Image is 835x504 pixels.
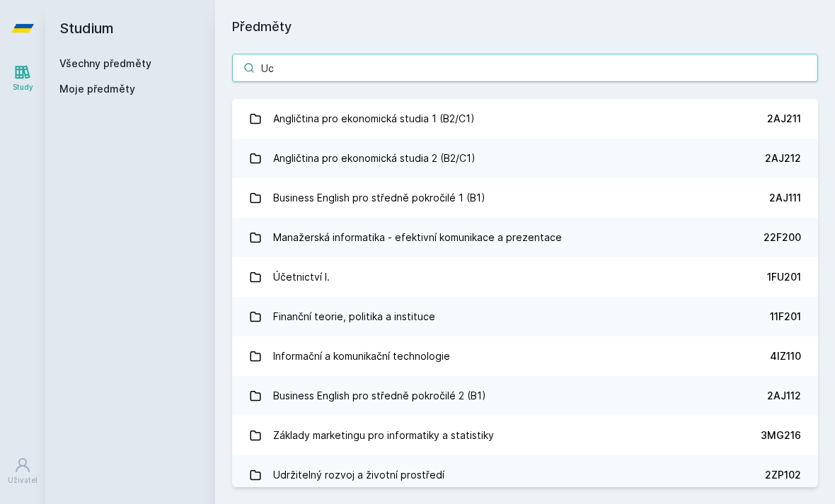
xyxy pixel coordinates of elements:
a: Účetnictví I. 1FU201 [232,257,818,297]
a: Základy marketingu pro informatiky a statistiky 3MG216 [232,416,818,455]
a: Study [3,57,42,100]
a: Business English pro středně pokročilé 2 (B1) 2AJ112 [232,376,818,416]
div: 2AJ211 [767,112,801,126]
a: Finanční teorie, politika a instituce 11F201 [232,297,818,336]
div: Uživatel [8,475,38,486]
div: Study [13,82,33,93]
div: Informační a komunikační technologie [273,342,450,370]
span: Moje předměty [59,82,135,96]
div: 2AJ212 [765,151,801,165]
div: Angličtina pro ekonomická studia 1 (B2/C1) [273,105,475,133]
div: 22F200 [764,230,801,245]
div: Business English pro středně pokročilé 1 (B1) [273,184,485,212]
div: 11F201 [770,310,801,324]
a: Manažerská informatika - efektivní komunikace a prezentace 22F200 [232,218,818,257]
a: Všechny předměty [59,57,151,69]
div: Angličtina pro ekonomická studia 2 (B2/C1) [273,144,476,172]
div: Business English pro středně pokročilé 2 (B1) [273,382,486,410]
a: Business English pro středně pokročilé 1 (B1) 2AJ111 [232,178,818,218]
input: Název nebo ident předmětu… [232,54,818,82]
div: 2ZP102 [765,468,801,482]
div: Manažerská informatika - efektivní komunikace a prezentace [273,223,562,252]
a: Uživatel [3,450,42,493]
div: 2AJ112 [767,389,801,403]
a: Angličtina pro ekonomická studia 2 (B2/C1) 2AJ212 [232,139,818,178]
div: 1FU201 [767,270,801,284]
div: 3MG216 [761,428,801,443]
div: Základy marketingu pro informatiky a statistiky [273,421,494,450]
a: Informační a komunikační technologie 4IZ110 [232,336,818,376]
div: 2AJ111 [769,191,801,205]
div: Účetnictví I. [273,263,330,291]
h1: Předměty [232,17,818,37]
div: 4IZ110 [770,349,801,363]
a: Angličtina pro ekonomická studia 1 (B2/C1) 2AJ211 [232,99,818,139]
a: Udržitelný rozvoj a životní prostředí 2ZP102 [232,455,818,495]
div: Udržitelný rozvoj a životní prostředí [273,461,444,489]
div: Finanční teorie, politika a instituce [273,303,435,331]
